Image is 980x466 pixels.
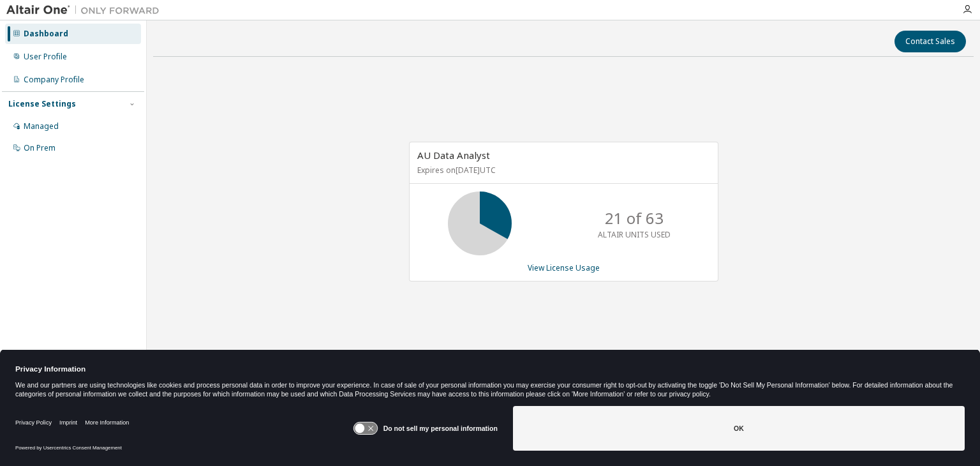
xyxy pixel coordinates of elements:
div: User Profile [24,52,67,62]
div: License Settings [8,99,76,109]
a: View License Usage [528,262,600,273]
p: 21 of 63 [605,207,664,229]
span: AU Data Analyst [417,149,490,162]
p: ALTAIR UNITS USED [598,229,671,240]
div: Managed [24,121,59,132]
div: On Prem [24,143,56,153]
button: Contact Sales [895,31,966,52]
img: Altair One [6,4,166,17]
div: Company Profile [24,75,84,85]
div: Dashboard [24,29,68,39]
p: Expires on [DATE] UTC [417,165,707,176]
